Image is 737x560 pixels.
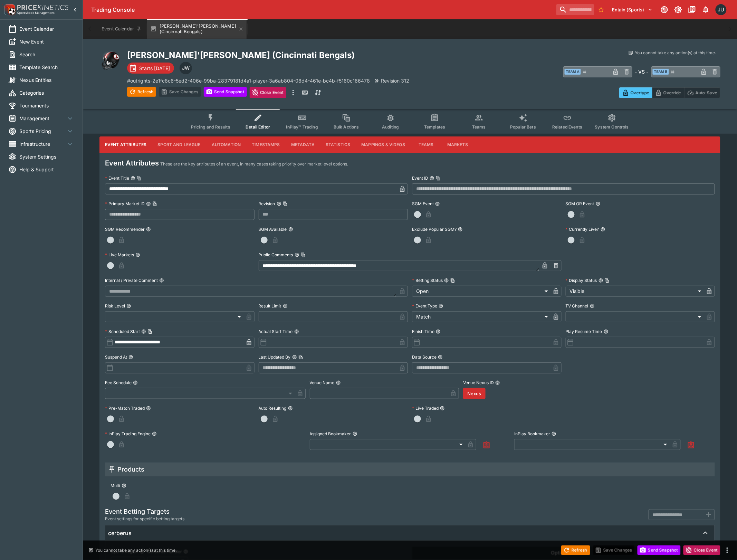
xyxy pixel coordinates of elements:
span: Infrastructure [19,140,66,148]
button: Copy To Clipboard [152,201,157,206]
p: Pre-Match Traded [105,405,145,411]
p: Copy To Clipboard [127,77,370,84]
p: Play Resume Time [566,329,602,334]
p: Result Limit [259,303,281,309]
h4: Event Attributes [105,159,159,168]
p: Actual Start Time [259,329,293,334]
button: Notifications [700,3,712,16]
h6: - VS - [635,68,649,75]
button: SGM OR Event [596,201,601,206]
button: Multi [122,483,126,488]
button: Last Updated ByCopy To Clipboard [292,355,297,360]
p: Internal / Private Comment [105,277,158,283]
span: Pricing and Results [191,124,230,130]
p: Revision [259,201,275,207]
span: System Controls [595,124,629,130]
span: Team A [565,69,581,75]
p: Event ID [412,175,428,181]
button: Automation [206,136,247,153]
p: You cannot take any action(s) at this time. [95,547,176,553]
button: Close Event [250,87,287,98]
p: Scheduled Start [105,329,140,334]
button: Primary Market IDCopy To Clipboard [146,201,151,206]
img: PriceKinetics [17,5,68,10]
p: Risk Level [105,303,125,309]
button: Display StatusCopy To Clipboard [599,278,603,283]
button: Connected to PK [658,3,671,16]
button: Copy To Clipboard [301,253,306,257]
div: Open [412,286,551,297]
div: Trading Console [91,6,554,13]
button: Actual Start Time [294,329,299,334]
button: Send Snapshot [204,87,247,97]
button: Assign to Me [685,439,697,452]
button: SGM Event [435,201,440,206]
p: Fee Schedule [105,380,132,386]
button: TV Channel [590,304,595,309]
button: Documentation [686,3,698,16]
button: RevisionCopy To Clipboard [277,201,281,206]
button: more [723,546,731,554]
button: Copy To Clipboard [147,329,152,334]
span: New Event [19,38,74,45]
button: Betting StatusCopy To Clipboard [444,278,449,283]
button: Sport and League [152,136,206,153]
p: Assigned Bookmaker [310,431,351,437]
p: Revision 312 [381,77,409,84]
p: Public Comments [259,252,293,258]
button: Markets [442,136,473,153]
button: Auto-Save [684,87,720,98]
p: Betting Status [412,277,443,283]
p: Auto-Save [696,89,717,96]
button: Mappings & Videos [356,136,411,153]
h2: Copy To Clipboard [127,50,424,60]
button: Refresh [561,545,590,555]
button: Venue Nexus ID [495,380,500,385]
p: Finish Time [412,329,434,334]
span: Categories [19,89,74,96]
button: Auto Resulting [288,406,293,411]
button: Assigned Bookmaker [353,431,357,436]
button: InPlay Bookmaker [552,431,556,436]
p: Starts [DATE] [139,65,170,72]
span: Templates [424,124,445,130]
span: Popular Bets [510,124,536,130]
button: Finish Time [436,329,441,334]
button: No Bookmarks [596,4,607,15]
button: Currently Live? [601,227,605,232]
button: Pre-Match Traded [146,406,151,411]
input: search [556,4,594,15]
h6: cerberus [108,530,132,537]
span: Management [19,115,66,122]
button: SGM Available [288,227,293,232]
button: InPlay Trading Engine [152,431,157,436]
h5: Event Betting Targets [105,507,184,515]
button: Suspend At [128,355,133,360]
p: Event Title [105,175,129,181]
button: Event Attributes [99,136,152,153]
button: Select Tenant [608,4,657,15]
button: Statistics [320,136,356,153]
img: Sportsbook Management [17,11,55,15]
p: TV Channel [566,303,588,309]
span: Nexus Entities [19,76,74,84]
p: SGM Recommender [105,226,145,232]
span: Detail Editor [246,124,270,130]
p: Auto Resulting [259,405,287,411]
span: Tournaments [19,102,74,109]
div: Justin Walsh [180,62,192,74]
button: Copy To Clipboard [605,278,610,283]
button: Timestamps [246,136,286,153]
button: Justin.Walsh [714,2,729,17]
button: Refresh [127,87,156,97]
button: Copy To Clipboard [137,176,142,181]
p: Venue Nexus ID [463,380,494,386]
button: Assign to Me [480,439,493,452]
p: Data Source [412,354,437,360]
button: Scheduled StartCopy To Clipboard [141,329,146,334]
button: Event TitleCopy To Clipboard [131,176,135,181]
p: SGM Event [412,201,434,207]
img: PriceKinetics Logo [2,3,16,17]
button: Send Snapshot [638,545,681,555]
button: Play Resume Time [604,329,609,334]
